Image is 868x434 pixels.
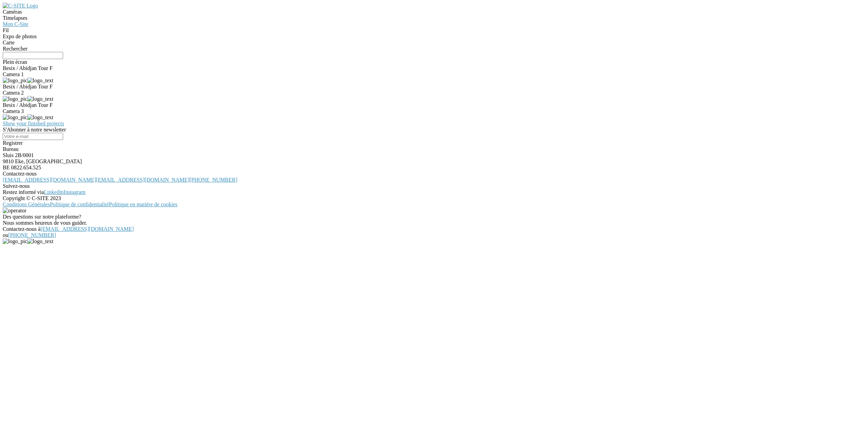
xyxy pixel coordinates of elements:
a: Instagram [64,189,86,195]
a: Show your finished projects [3,121,64,126]
img: logo_text [27,96,53,102]
span: Expo de photos [3,33,37,39]
div: Bureau [3,146,865,152]
div: Camera 3 [3,108,865,114]
div: Copyright © C-SITE 2023 [3,195,865,201]
div: Sluis 2B/0001 9810 Eke, [GEOGRAPHIC_DATA] BE 0822.654.525 [3,152,865,171]
div: Caméras [3,9,865,15]
div: Camera 1 [3,71,865,78]
img: logo_pic [3,238,27,244]
img: logo_pic [3,78,27,84]
div: Contactez-nous [3,171,865,177]
div: S'Abonner à notre newsletter [3,127,865,133]
a: Linkedin [44,189,64,195]
div: Rechercher [3,46,865,52]
div: Camera 2 [3,90,865,96]
div: Des questions sur notre plateforme? [3,214,865,220]
img: C-SITE Logo [3,3,38,9]
div: Besix / Abidjan Tour F [3,84,865,90]
span: Carte [3,40,15,45]
div: Plein écran [3,59,865,65]
div: ou [3,232,865,238]
div: Timelapses [3,15,865,21]
div: Registrer [3,140,865,146]
img: operator [3,208,26,214]
a: [EMAIL_ADDRESS][DOMAIN_NAME] [3,177,96,183]
div: Nous sommes heureux de vous guider. [3,220,865,226]
img: logo_text [27,114,53,121]
a: [EMAIL_ADDRESS][DOMAIN_NAME] [41,226,134,232]
img: logo_pic [3,96,27,102]
a: Conditions Générales [3,201,50,207]
a: Mon C-Site [3,21,28,27]
div: Restez informé via [3,189,865,195]
span: Fil [3,27,9,33]
a: [PHONE_NUMBER] [190,177,237,183]
img: logo_pic [3,114,27,121]
div: Besix / Abidjan Tour F [3,65,865,71]
div: Besix / Abidjan Tour F [3,102,865,108]
a: [EMAIL_ADDRESS][DOMAIN_NAME] [96,177,190,183]
img: logo_text [27,238,53,244]
a: [PHONE_NUMBER] [8,232,56,238]
input: Votre e-mail [3,133,63,140]
div: Suivez-nous [3,183,865,189]
img: logo_text [27,78,53,84]
a: Politique en matière de cookies [109,201,178,207]
a: Politique de confidentialité [50,201,109,207]
div: Contactez-nous à [3,226,865,232]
